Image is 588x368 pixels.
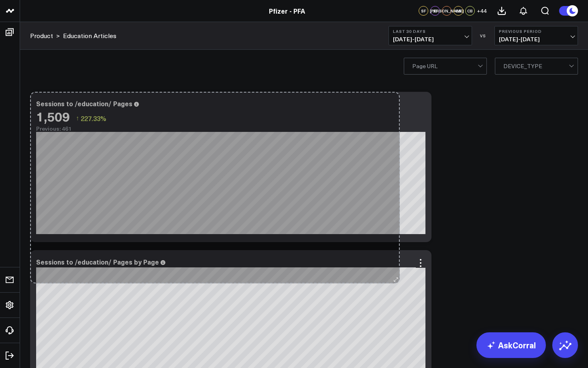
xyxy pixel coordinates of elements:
[63,31,116,40] a: Education Articles
[36,99,132,108] div: Sessions to /education/ Pages
[81,114,106,123] span: 227.33%
[76,113,79,123] span: ↑
[476,332,546,358] a: AskCorral
[494,26,578,45] button: Previous Period[DATE]-[DATE]
[419,6,428,16] div: SF
[442,6,452,16] div: [PERSON_NAME]
[465,6,475,16] div: CB
[393,36,468,42] span: [DATE] - [DATE]
[389,26,472,45] button: Last 30 Days[DATE]-[DATE]
[499,29,574,34] b: Previous Period
[477,6,487,16] button: +44
[430,6,440,16] div: JB
[476,33,490,38] div: VS
[477,8,487,14] span: + 44
[393,29,468,34] b: Last 30 Days
[36,257,159,266] div: Sessions to /education/ Pages by Page
[269,6,305,15] a: Pfizer - PFA
[30,31,53,40] a: Product
[36,125,425,132] div: Previous: 461
[30,31,60,40] div: >
[499,36,574,42] span: [DATE] - [DATE]
[36,109,70,123] div: 1,509
[454,6,463,16] div: CS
